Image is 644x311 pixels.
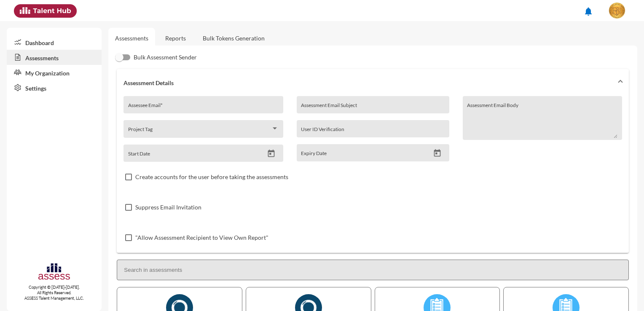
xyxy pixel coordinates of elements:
[135,172,288,182] span: Create accounts for the user before taking the assessments
[7,50,102,65] a: Assessments
[196,28,271,48] a: Bulk Tokens Generation
[158,28,193,48] a: Reports
[7,35,102,50] a: Dashboard
[583,6,593,16] mat-icon: notifications
[135,202,201,212] span: Suppress Email Invitation
[7,284,102,301] p: Copyright © [DATE]-[DATE]. All Rights Reserved. ASSESS Talent Management, LLC.
[117,69,629,96] mat-expansion-panel-header: Assessment Details
[115,35,148,42] a: Assessments
[135,233,268,243] span: "Allow Assessment Recipient to View Own Report"
[123,79,612,86] mat-panel-title: Assessment Details
[430,149,445,158] button: Open calendar
[117,260,629,280] input: Search in assessments
[7,80,102,95] a: Settings
[117,96,629,253] div: Assessment Details
[38,262,71,283] img: assesscompany-logo.png
[264,149,279,158] button: Open calendar
[134,52,197,62] span: Bulk Assessment Sender
[7,65,102,80] a: My Organization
